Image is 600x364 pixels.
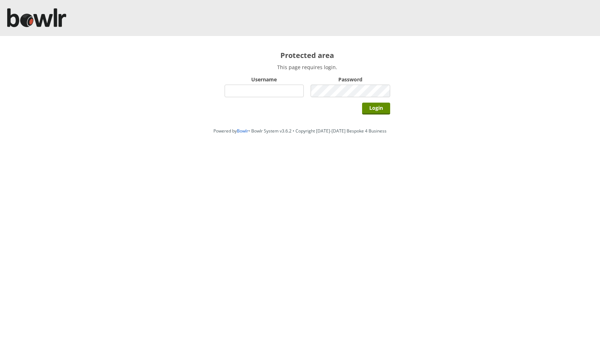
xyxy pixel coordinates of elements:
[362,103,390,114] input: Login
[225,64,390,71] p: This page requires login.
[311,76,390,83] label: Password
[225,76,304,83] label: Username
[225,50,390,60] h2: Protected area
[237,128,248,134] a: Bowlr
[213,128,387,134] span: Powered by • Bowlr System v3.6.2 • Copyright [DATE]-[DATE] Bespoke 4 Business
